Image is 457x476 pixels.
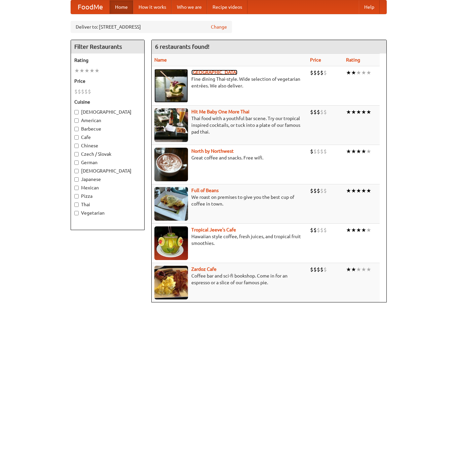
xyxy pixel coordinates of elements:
[320,108,323,116] li: $
[191,188,219,193] a: Full of Beans
[320,69,323,76] li: $
[74,144,79,148] input: Chinese
[74,117,141,124] label: American
[191,227,236,232] b: Tropical Jeeve's Cafe
[74,201,141,208] label: Thai
[310,266,313,273] li: $
[154,76,305,89] p: Fine dining Thai-style. Wide selection of vegetarian entrées. We also deliver.
[191,109,250,114] a: Hit Me Baby One More Thai
[154,266,188,299] img: zardoz.jpg
[154,194,305,207] p: We roast on premises to give you the best cup of coffee in town.
[74,109,141,115] label: [DEMOGRAPHIC_DATA]
[191,148,234,154] b: North by Northwest
[154,226,188,260] img: jeeves.jpg
[74,118,79,123] input: American
[346,69,351,76] li: ★
[154,272,305,286] p: Coffee bar and sci-fi bookshop. Come in for an espresso or a slice of our famous pie.
[351,226,356,234] li: ★
[323,108,327,116] li: $
[154,233,305,247] p: Hawaiian style coffee, fresh juices, and tropical fruit smoothies.
[154,154,305,161] p: Great coffee and snacks. Free wifi.
[351,266,356,273] li: ★
[346,57,360,63] a: Rating
[356,148,361,155] li: ★
[310,108,313,116] li: $
[323,226,327,234] li: $
[74,168,141,174] label: [DEMOGRAPHIC_DATA]
[351,108,356,116] li: ★
[207,0,247,14] a: Recipe videos
[81,88,84,95] li: $
[74,151,141,157] label: Czech / Slovak
[88,88,91,95] li: $
[84,67,89,74] li: ★
[155,43,210,50] ng-pluralize: 6 restaurants found!
[313,226,317,234] li: $
[310,148,313,155] li: $
[310,226,313,234] li: $
[313,69,317,76] li: $
[361,187,366,194] li: ★
[323,187,327,194] li: $
[323,266,327,273] li: $
[356,266,361,273] li: ★
[172,0,207,14] a: Who we are
[366,108,371,116] li: ★
[356,108,361,116] li: ★
[356,69,361,76] li: ★
[74,194,79,198] input: Pizza
[154,108,188,142] img: babythai.jpg
[74,78,141,84] h5: Price
[313,266,317,273] li: $
[211,24,227,30] a: Change
[74,135,79,140] input: Cafe
[356,226,361,234] li: ★
[323,69,327,76] li: $
[71,21,232,33] div: Deliver to: [STREET_ADDRESS]
[154,187,188,221] img: beans.jpg
[74,177,79,182] input: Japanese
[346,108,351,116] li: ★
[320,226,323,234] li: $
[361,108,366,116] li: ★
[154,69,188,103] img: satay.jpg
[84,88,88,95] li: $
[317,226,320,234] li: $
[323,148,327,155] li: $
[317,108,320,116] li: $
[74,134,141,141] label: Cafe
[74,110,79,114] input: [DEMOGRAPHIC_DATA]
[313,187,317,194] li: $
[74,211,79,215] input: Vegetarian
[317,148,320,155] li: $
[346,148,351,155] li: ★
[317,187,320,194] li: $
[74,210,141,216] label: Vegetarian
[154,148,188,181] img: north.jpg
[351,148,356,155] li: ★
[110,0,133,14] a: Home
[191,266,217,272] a: Zardoz Cafe
[320,266,323,273] li: $
[154,115,305,135] p: Thai food with a youthful bar scene. Try our tropical inspired cocktails, or tuck into a plate of...
[361,148,366,155] li: ★
[74,203,79,207] input: Thai
[366,187,371,194] li: ★
[74,67,79,74] li: ★
[74,184,141,191] label: Mexican
[154,57,167,63] a: Name
[317,69,320,76] li: $
[74,176,141,183] label: Japanese
[366,266,371,273] li: ★
[313,108,317,116] li: $
[71,0,110,14] a: FoodMe
[74,193,141,199] label: Pizza
[74,99,141,105] h5: Cuisine
[346,187,351,194] li: ★
[346,266,351,273] li: ★
[94,67,100,74] li: ★
[79,67,84,74] li: ★
[74,152,79,156] input: Czech / Slovak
